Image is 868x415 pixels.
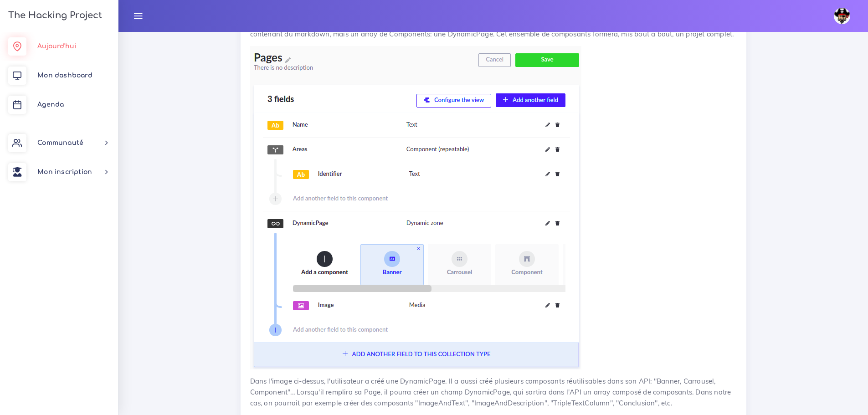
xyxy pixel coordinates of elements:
[37,169,92,175] span: Mon inscription
[250,46,581,369] img: 5ssxLOj.png
[37,43,76,50] span: Aujourd'hui
[834,8,850,24] img: avatar
[37,139,83,146] span: Communauté
[5,10,102,20] h3: The Hacking Project
[37,72,92,79] span: Mon dashboard
[250,376,737,409] p: Dans l'image ci-dessus, l'utilisateur a créé une DynamicPage. Il a aussi créé plusieurs composant...
[37,101,64,108] span: Agenda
